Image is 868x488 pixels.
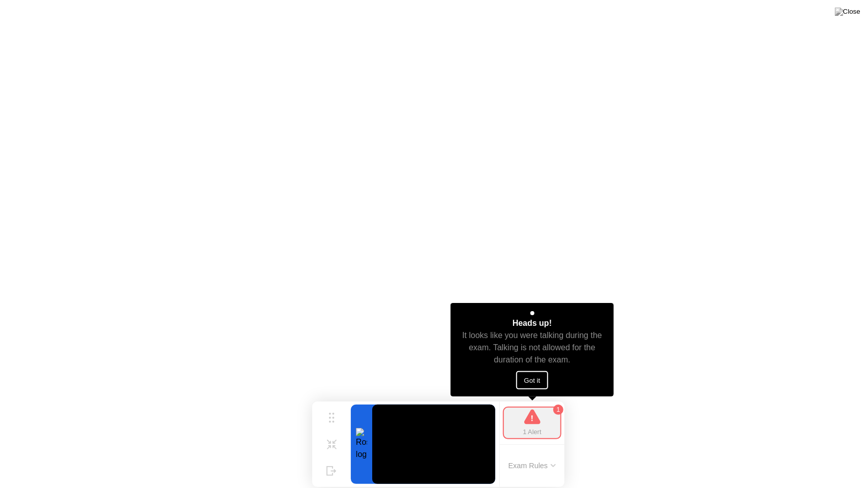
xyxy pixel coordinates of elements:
[523,427,541,437] div: 1 Alert
[460,329,605,366] div: It looks like you were talking during the exam. Talking is not allowed for the duration of the exam.
[516,371,549,389] button: Got it
[553,405,563,415] div: 1
[505,461,559,470] button: Exam Rules
[513,317,552,329] div: Heads up!
[835,8,860,16] img: Close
